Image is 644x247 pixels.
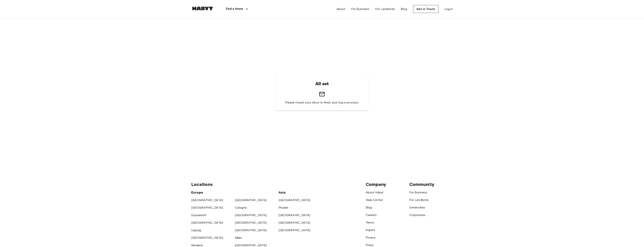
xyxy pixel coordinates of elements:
a: Press [366,243,374,247]
a: For Landlords [409,198,429,202]
a: [GEOGRAPHIC_DATA] [235,221,267,224]
a: Blog [401,7,407,11]
a: [GEOGRAPHIC_DATA] [235,198,267,202]
a: For Landlords [375,7,395,11]
a: [GEOGRAPHIC_DATA] [235,228,267,232]
span: Europe [191,190,203,195]
a: [GEOGRAPHIC_DATA] [278,228,310,232]
a: Imprint [366,228,375,232]
a: Dusseldorf [191,213,206,217]
img: Habyt [191,7,214,10]
a: [GEOGRAPHIC_DATA] [235,213,267,217]
a: About Habyt [366,191,384,194]
a: [GEOGRAPHIC_DATA] [278,198,310,202]
a: Corporates [409,213,426,217]
a: Phuket [278,206,288,209]
a: Careers [366,213,377,217]
span: Locations [191,182,213,187]
a: Terms [366,221,374,224]
span: Please check your inbox to finish your log in process. [285,100,359,105]
a: Modena [191,243,203,247]
a: [GEOGRAPHIC_DATA] [278,213,310,217]
a: Privacy [366,236,376,239]
a: [GEOGRAPHIC_DATA] [191,206,223,209]
a: For Business [351,7,369,11]
a: About [337,7,345,11]
a: Leipzig [191,228,201,232]
a: [GEOGRAPHIC_DATA] [191,198,223,202]
a: Cologne [235,206,247,209]
a: Log in [445,7,453,11]
span: Community [409,182,434,187]
h6: All set [315,80,329,88]
a: [GEOGRAPHIC_DATA] [191,236,223,239]
a: Get in Touch [413,5,438,13]
a: [GEOGRAPHIC_DATA] [235,243,267,247]
a: [GEOGRAPHIC_DATA] [191,221,223,224]
a: For Business [409,191,427,194]
p: Find a Home [226,7,243,11]
a: Universities [409,206,425,209]
a: Milan [235,236,242,239]
a: Help Center [366,198,383,202]
a: [GEOGRAPHIC_DATA] [278,221,310,224]
span: Asia [278,190,286,195]
a: Blog [366,206,372,209]
span: Company [366,182,386,187]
